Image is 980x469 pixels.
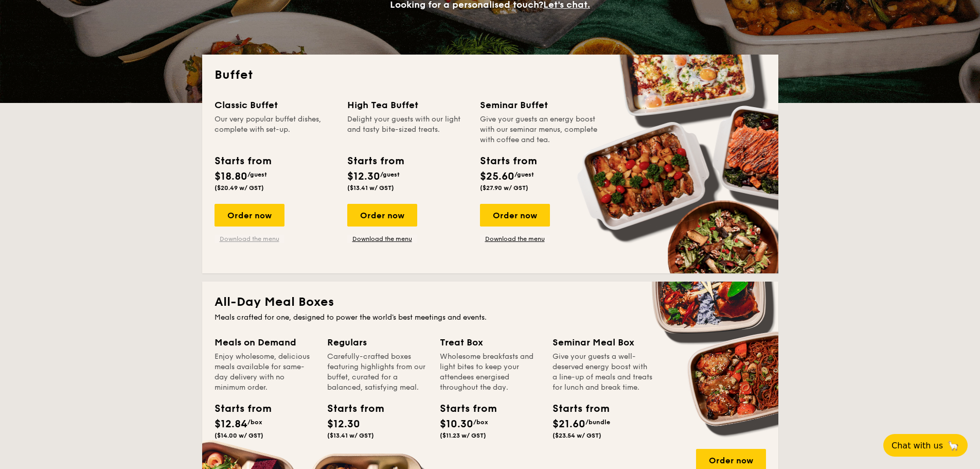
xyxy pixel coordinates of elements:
[553,432,601,439] span: ($23.54 w/ GST)
[440,418,473,430] span: $10.30
[327,335,427,350] div: Regulars
[247,419,262,426] span: /box
[327,418,360,430] span: $12.30
[215,204,284,227] div: Order now
[553,401,599,416] div: Starts from
[327,432,374,439] span: ($13.41 w/ GST)
[883,434,968,457] button: Chat with us🦙
[347,170,380,183] span: $12.30
[327,352,427,393] div: Carefully-crafted boxes featuring highlights from our buffet, curated for a balanced, satisfying ...
[215,418,247,430] span: $12.84
[215,294,766,310] h2: All-Day Meal Boxes
[347,235,417,243] a: Download the menu
[327,401,373,416] div: Starts from
[514,171,534,178] span: /guest
[347,184,394,192] span: ($13.41 w/ GST)
[480,153,536,169] div: Starts from
[553,335,653,350] div: Seminar Meal Box
[347,153,403,169] div: Starts from
[440,401,486,416] div: Starts from
[480,98,600,112] div: Seminar Buffet
[380,171,400,178] span: /guest
[480,184,528,192] span: ($27.90 w/ GST)
[215,153,271,169] div: Starts from
[947,440,959,451] span: 🦙
[215,235,284,243] a: Download the menu
[247,171,267,178] span: /guest
[473,419,488,426] span: /box
[480,114,600,145] div: Give your guests an energy boost with our seminar menus, complete with coffee and tea.
[215,352,315,393] div: Enjoy wholesome, delicious meals available for same-day delivery with no minimum order.
[215,335,315,350] div: Meals on Demand
[215,184,264,192] span: ($20.49 w/ GST)
[892,441,943,450] span: Chat with us
[480,235,550,243] a: Download the menu
[215,98,335,112] div: Classic Buffet
[480,170,514,183] span: $25.60
[215,432,263,439] span: ($14.00 w/ GST)
[215,114,335,145] div: Our very popular buffet dishes, complete with set-up.
[347,204,417,227] div: Order now
[215,401,261,416] div: Starts from
[347,114,468,145] div: Delight your guests with our light and tasty bite-sized treats.
[553,352,653,393] div: Give your guests a well-deserved energy boost with a line-up of meals and treats for lunch and br...
[440,432,486,439] span: ($11.23 w/ GST)
[440,352,540,393] div: Wholesome breakfasts and light bites to keep your attendees energised throughout the day.
[585,419,610,426] span: /bundle
[347,98,468,112] div: High Tea Buffet
[553,418,585,430] span: $21.60
[215,67,766,83] h2: Buffet
[215,170,247,183] span: $18.80
[440,335,540,350] div: Treat Box
[215,312,766,323] div: Meals crafted for one, designed to power the world's best meetings and events.
[480,204,550,227] div: Order now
